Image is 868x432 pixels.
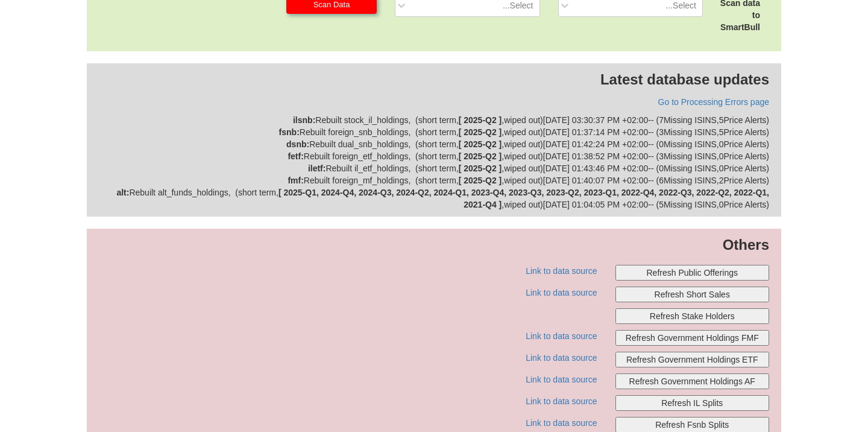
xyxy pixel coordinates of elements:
a: Link to data source [526,266,597,276]
div: Rebuilt foreign_etf_holdings , ( short term , , wiped out ) [DATE] 01:38:52 PM +02:00 -- ( 3 Miss... [99,150,769,162]
strong: fsnb : [279,127,300,137]
b: [ 2025-Q2 ] [459,139,502,149]
div: Rebuilt dual_snb_holdings , ( short term , , wiped out ) [DATE] 01:42:24 PM +02:00 -- ( 0 Missing... [99,138,769,150]
b: [ 2025-Q2 ] [459,151,502,161]
b: [ 2025-Q2 ] [459,176,502,185]
button: Refresh IL Splits [615,395,770,411]
b: [ 2025-Q2 ] [459,115,502,125]
strong: alt : [116,188,129,197]
a: Link to data source [526,396,597,406]
p: Latest database updates [99,69,769,90]
button: Refresh Government Holdings ETF [615,352,770,367]
div: Rebuilt il_etf_holdings , ( short term , , wiped out ) [DATE] 01:43:46 PM +02:00 -- ( 0 Missing I... [99,162,769,174]
div: Rebuilt stock_il_holdings , ( short term , , wiped out ) [DATE] 03:30:37 PM +02:00 -- ( 7 Missing... [99,114,769,126]
a: Link to data source [526,288,597,297]
button: Refresh Government Holdings FMF [615,330,770,346]
button: Refresh Government Holdings AF [615,373,770,389]
strong: fmf : [288,176,303,185]
div: Rebuilt alt_funds_holdings , ( short term , , wiped out ) [DATE] 01:04:05 PM +02:00 -- ( 5 Missin... [99,186,769,211]
a: Link to data source [526,353,597,363]
a: Link to data source [526,375,597,384]
strong: iletf : [308,164,326,173]
b: [ 2025-Q2 ] [459,164,502,173]
strong: fetf : [288,151,303,161]
strong: ilsnb : [293,115,315,125]
button: Refresh Short Sales [615,287,770,302]
b: [ 2025-Q1, 2024-Q4, 2024-Q3, 2024-Q2, 2024-Q1, 2023-Q4, 2023-Q3, 2023-Q2, 2023-Q1, 2022-Q4, 2022-... [278,188,769,209]
button: Refresh Public Offerings [615,265,770,281]
a: Link to data source [526,331,597,341]
button: Refresh Stake Holders [615,308,770,324]
div: Rebuilt foreign_snb_holdings , ( short term , , wiped out ) [DATE] 01:37:14 PM +02:00 -- ( 3 Miss... [99,126,769,138]
a: Link to data source [526,418,597,428]
strong: dsnb : [286,139,309,149]
p: Others [99,235,769,255]
b: [ 2025-Q2 ] [459,127,502,137]
a: Go to Processing Errors page [658,97,769,107]
div: Rebuilt foreign_mf_holdings , ( short term , , wiped out ) [DATE] 01:40:07 PM +02:00 -- ( 6 Missi... [99,174,769,186]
